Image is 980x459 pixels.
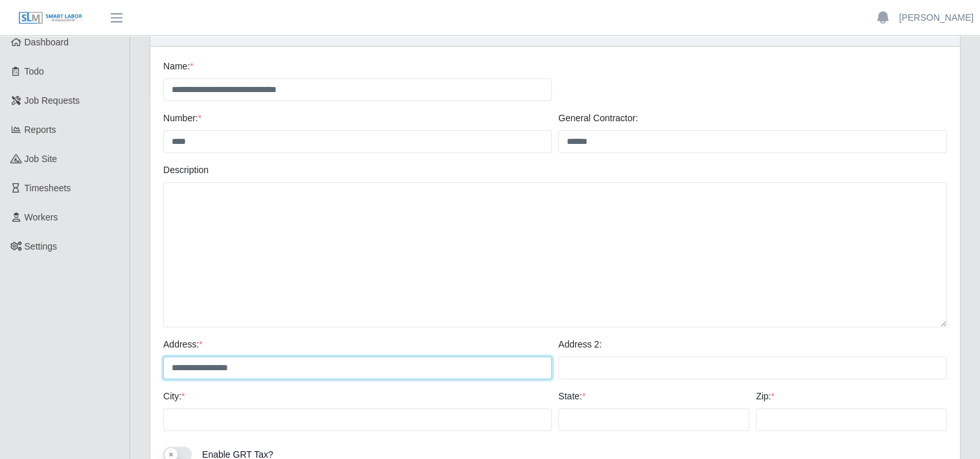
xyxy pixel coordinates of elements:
span: Job Requests [25,95,80,106]
span: Workers [25,212,58,222]
label: Description [163,163,209,177]
label: State: [558,390,586,403]
label: City: [163,390,185,403]
label: Number: [163,112,201,125]
a: [PERSON_NAME] [899,11,974,25]
span: job site [25,154,58,164]
span: Reports [25,124,56,135]
label: General Contractor: [558,112,638,125]
label: Address: [163,338,203,351]
img: SLM Logo [18,11,83,25]
label: Zip: [756,390,775,403]
span: Dashboard [25,37,69,47]
label: Name: [163,60,194,73]
span: Todo [25,66,44,76]
span: Settings [25,241,58,252]
span: Timesheets [25,183,71,193]
label: Address 2: [558,338,602,351]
